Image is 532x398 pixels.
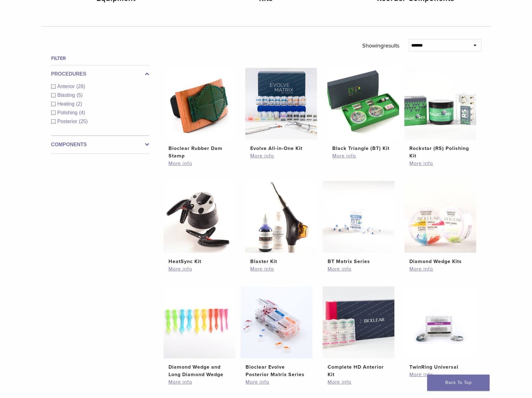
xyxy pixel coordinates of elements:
[57,84,76,89] span: Anterior
[250,265,312,273] a: More info
[328,363,389,378] h2: Complete HD Anterior Kit
[427,375,490,391] a: Back To Top
[404,286,477,371] a: TwinRing UniversalTwinRing Universal
[322,181,395,265] a: BT Matrix SeriesBT Matrix Series
[245,68,317,140] img: Evolve All-in-One Kit
[79,119,88,124] span: (25)
[250,258,312,265] h2: Blaster Kit
[327,68,399,140] img: Black Triangle (BT) Kit
[250,152,312,160] a: More info
[57,110,79,115] span: Polishing
[241,286,312,358] img: Bioclear Evolve Posterior Matrix Series
[328,265,389,273] a: More info
[322,286,395,378] a: Complete HD Anterior KitComplete HD Anterior Kit
[76,84,85,89] span: (28)
[164,286,235,358] img: Diamond Wedge and Long Diamond Wedge
[245,181,317,253] img: Blaster Kit
[168,160,230,167] a: More info
[404,181,477,265] a: Diamond Wedge KitsDiamond Wedge Kits
[76,92,83,98] span: (5)
[404,181,476,253] img: Diamond Wedge Kits
[245,181,318,265] a: Blaster KitBlaster Kit
[246,378,307,386] a: More info
[168,258,230,265] h2: HeatSync Kit
[168,378,230,386] a: More info
[328,378,389,386] a: More info
[409,258,471,265] h2: Diamond Wedge Kits
[163,286,236,378] a: Diamond Wedge and Long Diamond WedgeDiamond Wedge and Long Diamond Wedge
[409,371,471,378] a: More info
[409,363,471,371] h2: TwinRing Universal
[164,181,235,253] img: HeatSync Kit
[323,286,394,358] img: Complete HD Anterior Kit
[404,286,476,358] img: TwinRing Universal
[57,92,77,98] span: Blasting
[168,363,230,378] h2: Diamond Wedge and Long Diamond Wedge
[163,68,236,160] a: Bioclear Rubber Dam StampBioclear Rubber Dam Stamp
[240,286,313,378] a: Bioclear Evolve Posterior Matrix SeriesBioclear Evolve Posterior Matrix Series
[327,68,400,152] a: Black Triangle (BT) KitBlack Triangle (BT) Kit
[332,152,394,160] a: More info
[245,68,318,152] a: Evolve All-in-One KitEvolve All-in-One Kit
[168,265,230,273] a: More info
[57,119,79,124] span: Posterior
[323,181,394,253] img: BT Matrix Series
[250,145,312,152] h2: Evolve All-in-One Kit
[404,68,477,160] a: Rockstar (RS) Polishing KitRockstar (RS) Polishing Kit
[168,145,230,160] h2: Bioclear Rubber Dam Stamp
[328,258,389,265] h2: BT Matrix Series
[163,181,236,265] a: HeatSync KitHeatSync Kit
[164,68,235,140] img: Bioclear Rubber Dam Stamp
[57,101,76,107] span: Heating
[409,265,471,273] a: More info
[409,145,471,160] h2: Rockstar (RS) Polishing Kit
[246,363,307,378] h2: Bioclear Evolve Posterior Matrix Series
[51,70,149,78] label: Procedures
[332,145,394,152] h2: Black Triangle (BT) Kit
[404,68,476,140] img: Rockstar (RS) Polishing Kit
[79,110,85,115] span: (4)
[51,55,149,62] h4: Filter
[76,101,82,107] span: (2)
[409,160,471,167] a: More info
[362,39,399,52] p: Showing results
[51,141,149,148] label: Components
